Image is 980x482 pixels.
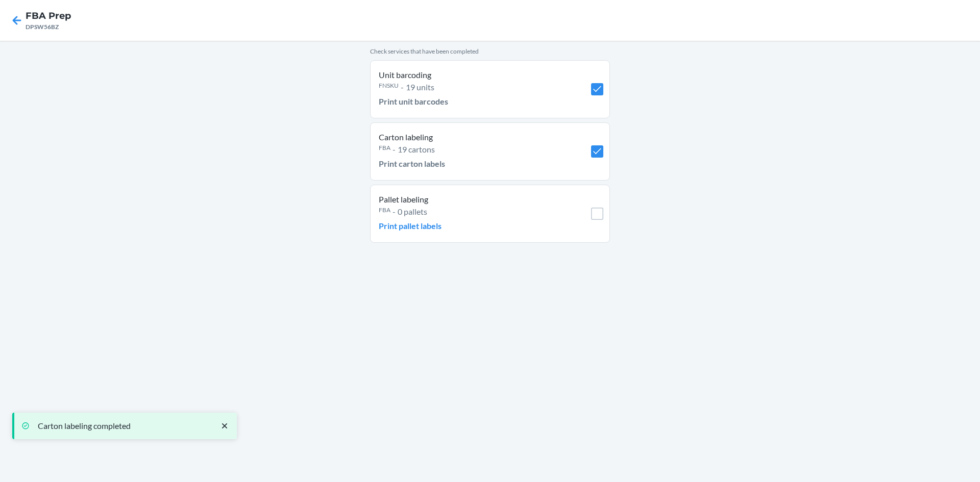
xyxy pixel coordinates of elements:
[379,143,390,156] p: FBA
[379,156,445,172] button: Print carton labels
[379,193,557,206] p: Pallet labeling
[379,158,445,170] p: Print carton labels
[393,206,396,218] p: -
[379,93,448,110] button: Print unit barcodes
[379,206,390,218] p: FBA
[379,81,399,93] p: FNSKU
[379,218,442,234] button: Print pallet labels
[398,206,427,218] p: 0 pallets
[26,22,71,32] div: DPSW56BZ
[398,143,435,156] p: 19 cartons
[219,421,230,431] svg: close toast
[393,143,396,156] p: -
[379,220,442,232] p: Print pallet labels
[370,47,610,56] p: Check services that have been completed
[406,81,434,93] p: 19 units
[379,131,557,143] p: Carton labeling
[401,81,404,93] p: -
[26,9,71,22] h4: FBA Prep
[379,69,557,81] p: Unit barcoding
[379,95,448,108] p: Print unit barcodes
[38,421,209,431] p: Carton labeling completed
